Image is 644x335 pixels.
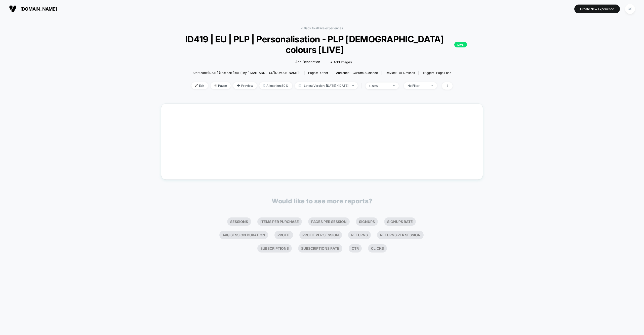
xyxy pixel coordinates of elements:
li: Clicks [368,244,387,253]
span: + Add Images [330,60,352,64]
span: Start date: [DATE] (Last edit [DATE] by [EMAIL_ADDRESS][DOMAIN_NAME]) [193,71,300,75]
p: Would like to see more reports? [272,197,372,205]
div: Audience: [336,71,378,75]
span: Latest Version: [DATE] - [DATE] [295,82,358,89]
li: Profit Per Session [299,231,342,239]
span: Edit [191,82,208,89]
img: end [393,85,395,86]
span: Pause [211,82,231,89]
li: Subscriptions [257,244,292,253]
img: end [214,84,217,87]
div: No Filter [408,84,428,88]
span: all devices [399,71,415,75]
div: users [369,84,389,88]
li: Signups [356,217,378,226]
li: Returns Per Session [377,231,424,239]
span: Preview [233,82,257,89]
li: Signups Rate [384,217,416,226]
span: ID419 | EU | PLP | Personalisation - PLP [DEMOGRAPHIC_DATA] colours [LIVE] [177,34,467,55]
button: [DOMAIN_NAME] [8,5,58,13]
button: Create New Experience [574,5,620,13]
button: CS [624,4,636,14]
span: Page Load [436,71,451,75]
img: end [352,85,354,86]
li: Profit [274,231,293,239]
img: Visually logo [9,5,17,13]
a: < Back to all live experiences [301,26,343,30]
span: | [360,82,366,90]
li: Sessions [227,217,251,226]
img: rebalance [263,84,265,87]
li: Pages Per Session [308,217,350,226]
span: Custom Audience [353,71,378,75]
li: Subscriptions Rate [298,244,342,253]
li: Returns [348,231,371,239]
img: calendar [299,84,301,87]
div: Trigger: [423,71,451,75]
div: CS [625,4,635,14]
span: other [320,71,328,75]
span: [DOMAIN_NAME] [20,6,57,12]
div: Pages: [308,71,328,75]
span: Device: [382,71,419,75]
p: LIVE [454,42,467,47]
img: end [431,85,433,86]
li: Ctr [349,244,362,253]
li: Avg Session Duration [219,231,268,239]
img: edit [195,84,198,87]
span: Allocation: 50% [259,82,292,89]
li: Items Per Purchase [257,217,302,226]
span: + Add Description [292,60,320,65]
